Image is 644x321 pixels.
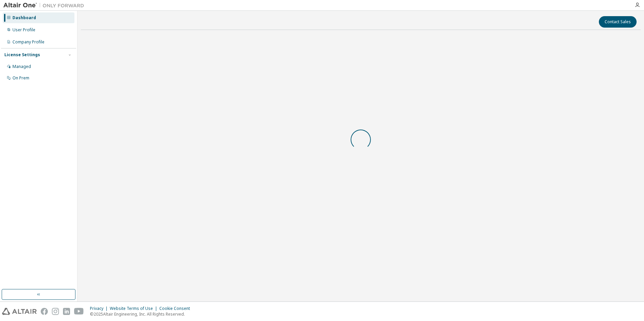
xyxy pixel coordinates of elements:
p: © 2025 Altair Engineering, Inc. All Rights Reserved. [90,311,194,317]
div: Company Profile [12,39,44,45]
div: On Prem [12,75,29,81]
img: altair_logo.svg [2,308,37,315]
img: Altair One [3,2,88,9]
img: youtube.svg [74,308,84,315]
div: Cookie Consent [159,306,194,311]
div: Managed [12,64,31,69]
button: Contact Sales [599,16,637,28]
div: User Profile [12,27,35,33]
div: Privacy [90,306,110,311]
img: facebook.svg [41,308,48,315]
img: linkedin.svg [63,308,70,315]
img: instagram.svg [52,308,59,315]
div: Dashboard [12,15,36,21]
div: License Settings [4,52,40,58]
div: Website Terms of Use [110,306,159,311]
